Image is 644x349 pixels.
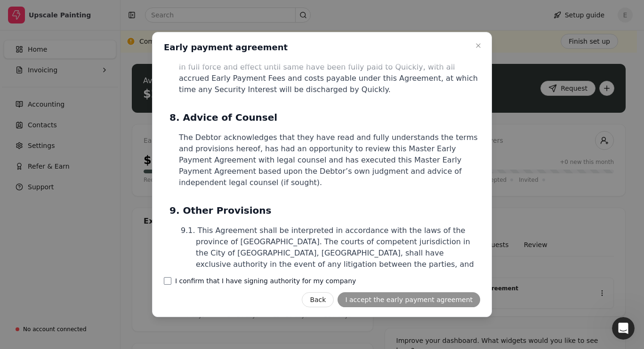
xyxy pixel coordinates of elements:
[188,225,480,281] li: This Agreement shall be interpreted in accordance with the laws of the province of [GEOGRAPHIC_DA...
[175,278,356,284] label: I confirm that I have signing authority for my company
[179,132,480,188] li: The Debtor acknowledges that they have read and fully understands the terms and provisions hereof...
[302,292,334,307] button: Back
[179,110,480,124] li: Advice of Counsel
[164,42,288,53] h2: Early payment agreement
[612,317,635,340] iframe: Intercom live chat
